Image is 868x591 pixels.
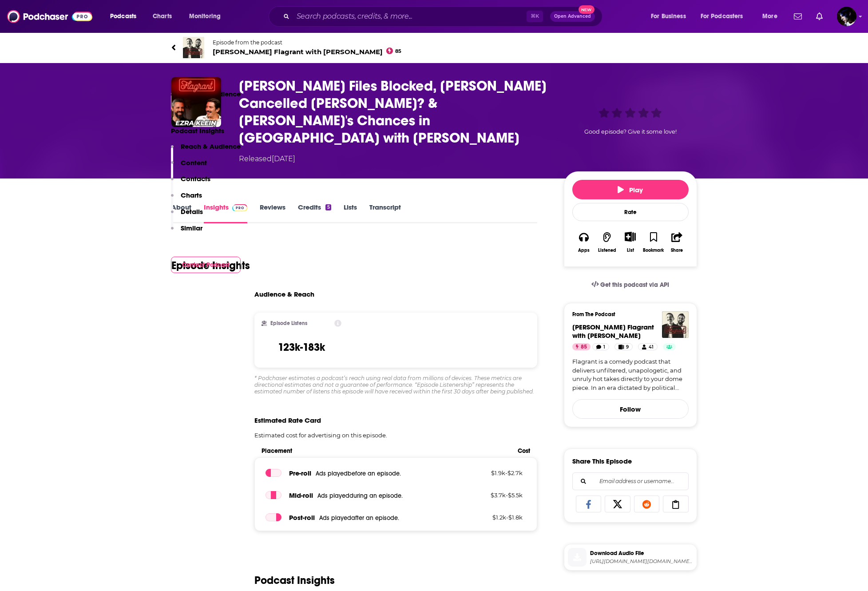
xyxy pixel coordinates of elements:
span: 9 [626,343,629,352]
button: Contact Podcast [171,257,241,273]
button: open menu [645,9,697,24]
span: Mid -roll [289,491,313,500]
a: Share on X/Twitter [605,496,630,512]
button: Follow [572,399,689,419]
span: Podcasts [110,10,136,23]
p: Similar [181,224,202,232]
div: 5 [325,204,331,210]
span: ⌘ K [527,11,543,22]
a: Andrew Schulz's Flagrant with Akaash SinghEpisode from the podcast[PERSON_NAME] Flagrant with [PE... [171,37,697,58]
span: Ads played before an episode . [316,470,401,477]
h3: Share This Episode [572,457,632,465]
h2: Podcast Insights [254,574,335,587]
img: Podchaser - Follow, Share and Rate Podcasts [7,8,92,25]
button: Listened [595,226,618,258]
h3: Epstein Files Blocked, Trump Cancelled Colbert? & Zohran's Chances in NYC with Ezra Klein [239,77,550,147]
a: Share on Facebook [576,496,602,512]
span: Play [618,186,643,194]
a: 41 [638,343,657,350]
a: Copy Link [663,496,689,512]
span: 41 [649,343,654,352]
button: Apps [572,226,595,258]
a: Download Audio File[URL][DOMAIN_NAME][DOMAIN_NAME][DOMAIN_NAME][DOMAIN_NAME][DOMAIN_NAME] [568,548,693,567]
a: Show notifications dropdown [790,9,805,24]
img: Andrew Schulz's Flagrant with Akaash Singh [662,311,689,338]
span: Download Audio File [590,549,693,557]
button: open menu [756,9,789,24]
button: Show profile menu [837,7,856,26]
a: 1 [592,343,609,350]
span: Logged in as zreese [837,7,856,26]
a: Get this podcast via API [584,274,677,296]
span: Episode from the podcast [213,39,402,46]
a: Charts [147,9,177,24]
a: Flagrant is a comedy podcast that delivers unfiltered, unapologetic, and unruly hot takes directl... [572,357,689,392]
button: Open AdvancedNew [550,11,595,22]
img: Andrew Schulz's Flagrant with Akaash Singh [183,37,204,58]
a: Reviews [260,203,285,223]
a: Show notifications dropdown [813,9,826,24]
span: Pre -roll [289,469,311,477]
a: 85 [572,343,591,350]
span: Open Advanced [554,14,591,19]
div: List [627,247,634,253]
button: Details [171,207,203,224]
a: Share on Reddit [634,496,660,512]
h3: 123k-183k [278,341,325,354]
button: open menu [695,9,756,24]
span: Good episode? Give it some love! [584,128,677,135]
a: Transcript [369,203,401,223]
span: For Business [651,10,686,23]
span: https://www.podtrac.com/pts/redirect.mp3/pdst.fm/e/pscrb.fm/rss/p/mgln.ai/e/27/traffic.megaphone.... [590,558,693,565]
span: Charts [153,10,172,23]
p: $ 1.2k - $ 1.8k [465,514,523,521]
span: Monitoring [189,10,221,23]
p: $ 3.7k - $ 5.5k [465,492,523,499]
span: Placement [262,447,511,455]
span: 85 [395,49,401,53]
span: [PERSON_NAME] Flagrant with [PERSON_NAME] [572,323,654,340]
h2: Episode Listens [270,320,307,326]
div: Apps [578,248,590,253]
button: Similar [171,224,202,240]
span: Get this podcast via API [600,281,669,289]
h3: From The Podcast [572,311,682,317]
div: Search podcasts, credits, & more... [277,6,611,27]
span: More [762,10,777,23]
input: Search podcasts, credits, & more... [293,9,527,24]
div: Bookmark [643,248,664,253]
span: New [579,5,595,14]
div: * Podchaser estimates a podcast’s reach using real data from millions of devices. These metrics a... [254,375,538,395]
a: Credits5 [298,203,331,223]
button: Bookmark [642,226,665,258]
a: 9 [614,343,633,350]
span: Ads played during an episode . [317,492,403,500]
span: Estimated Rate Card [254,416,321,424]
span: Ads played after an episode . [319,514,399,522]
button: Show More Button [621,232,639,242]
span: [PERSON_NAME] Flagrant with [PERSON_NAME] [213,48,402,56]
button: open menu [104,9,148,24]
p: Estimated cost for advertising on this episode. [254,432,538,439]
span: 85 [581,343,587,352]
h3: Audience & Reach [254,290,314,298]
span: For Podcasters [701,10,743,23]
div: Share [671,248,683,253]
span: Post -roll [289,513,315,522]
img: User Profile [837,7,856,26]
div: Released [DATE] [239,154,295,164]
img: Epstein Files Blocked, Trump Cancelled Colbert? & Zohran's Chances in NYC with Ezra Klein [171,77,221,127]
a: Andrew Schulz's Flagrant with Akaash Singh [572,323,654,340]
span: 1 [603,343,605,352]
p: Details [181,207,203,216]
button: open menu [183,9,232,24]
div: Search followers [572,472,689,490]
p: $ 1.9k - $ 2.7k [465,469,523,476]
a: Lists [344,203,357,223]
input: Email address or username... [580,473,681,490]
span: Cost [518,447,530,455]
button: Share [665,226,688,258]
div: Listened [598,248,616,253]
